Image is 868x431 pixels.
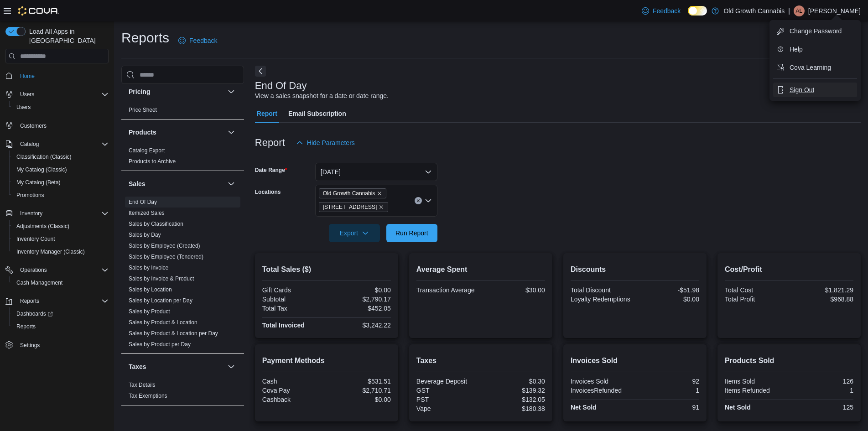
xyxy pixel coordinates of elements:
[788,5,790,16] p: |
[16,153,72,161] span: Classification (Classic)
[638,2,684,20] a: Feedback
[13,102,34,113] a: Users
[16,192,44,199] span: Promotions
[571,404,597,411] strong: Net Sold
[725,355,853,366] h2: Products Sold
[328,396,391,403] div: $0.00
[791,404,853,411] div: 125
[129,275,194,282] span: Sales by Invoice & Product
[725,404,751,411] strong: Net Sold
[16,223,69,230] span: Adjustments (Classic)
[129,392,167,400] span: Tax Exemptions
[9,233,112,245] button: Inventory Count
[26,27,109,45] span: Load All Apps in [GEOGRAPHIC_DATA]
[20,73,35,80] span: Home
[13,308,57,319] a: Dashboards
[129,319,198,326] a: Sales by Product & Location
[2,69,112,82] button: Home
[2,119,112,132] button: Customers
[16,120,50,131] a: Customers
[2,207,112,220] button: Inventory
[571,387,633,394] div: InvoicesRefunded
[13,151,109,162] span: Classification (Classic)
[129,265,168,271] a: Sales by Invoice
[329,224,380,242] button: Export
[9,276,112,289] button: Cash Management
[794,5,805,16] div: Adam Loy
[129,253,203,260] span: Sales by Employee (Tendered)
[121,145,244,171] div: Products
[2,338,112,352] button: Settings
[16,179,61,186] span: My Catalog (Beta)
[334,224,374,242] span: Export
[16,339,109,351] span: Settings
[13,234,59,244] a: Inventory Count
[9,220,112,233] button: Adjustments (Classic)
[129,128,224,137] button: Products
[129,330,218,337] a: Sales by Product & Location per Day
[16,296,43,306] button: Reports
[129,232,161,238] a: Sales by Day
[9,163,112,176] button: My Catalog (Classic)
[9,176,112,189] button: My Catalog (Beta)
[808,5,861,16] p: [PERSON_NAME]
[379,204,384,210] button: Remove 681 Allandale Road from selection in this group
[483,286,545,294] div: $30.00
[323,189,375,198] span: Old Growth Cannabis
[262,396,325,403] div: Cashback
[386,224,437,242] button: Run Report
[255,188,281,196] label: Locations
[13,321,39,332] a: Reports
[571,378,633,385] div: Invoices Sold
[129,199,157,205] a: End Of Day
[175,31,221,50] a: Feedback
[129,179,146,188] h3: Sales
[791,378,853,385] div: 126
[16,235,55,243] span: Inventory Count
[13,308,109,319] span: Dashboards
[16,139,109,150] span: Catalog
[13,164,71,175] a: My Catalog (Classic)
[129,264,168,271] span: Sales by Invoice
[288,104,346,123] span: Email Subscription
[377,191,382,196] button: Remove Old Growth Cannabis from selection in this group
[255,80,307,91] h3: End Of Day
[129,286,172,293] a: Sales by Location
[688,6,707,16] input: Dark Mode
[262,296,325,303] div: Subtotal
[16,248,85,255] span: Inventory Manager (Classic)
[315,163,437,181] button: [DATE]
[129,210,165,216] a: Itemized Sales
[129,221,183,227] a: Sales by Classification
[9,320,112,333] button: Reports
[796,5,803,16] span: AL
[16,340,43,351] a: Settings
[5,65,109,375] nav: Complex example
[13,190,109,201] span: Promotions
[121,379,244,405] div: Taxes
[18,6,59,16] img: Cova
[13,151,75,162] a: Classification (Classic)
[13,246,109,257] span: Inventory Manager (Classic)
[13,221,109,232] span: Adjustments (Classic)
[13,277,66,288] a: Cash Management
[20,266,47,274] span: Operations
[328,322,391,329] div: $3,242.22
[121,29,169,47] h1: Reports
[416,387,479,394] div: GST
[129,179,224,188] button: Sales
[129,308,170,315] span: Sales by Product
[13,177,64,188] a: My Catalog (Beta)
[129,297,192,304] a: Sales by Location per Day
[226,178,237,189] button: Sales
[189,36,217,45] span: Feedback
[20,342,40,349] span: Settings
[725,286,787,294] div: Total Cost
[20,210,42,217] span: Inventory
[16,89,109,100] span: Users
[129,198,157,206] span: End Of Day
[723,5,785,16] p: Old Growth Cannabis
[323,203,377,212] span: [STREET_ADDRESS]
